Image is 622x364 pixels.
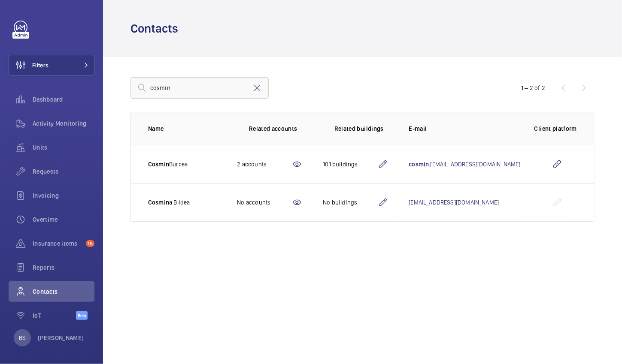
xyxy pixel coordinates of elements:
[33,95,94,104] span: Dashboard
[33,311,76,320] span: IoT
[33,239,82,248] span: Insurance items
[33,263,94,272] span: Reports
[148,160,188,168] p: Burcea
[86,240,94,247] span: 15
[33,167,94,176] span: Requests
[130,21,183,36] h1: Contacts
[33,215,94,224] span: Overtime
[38,334,84,342] p: [PERSON_NAME]
[148,124,223,133] p: Name
[32,61,49,69] span: Filters
[33,287,94,296] span: Contacts
[148,199,169,206] span: Cosmin
[521,84,545,92] div: 1 – 2 of 2
[19,334,26,342] p: BS
[33,119,94,128] span: Activity Monitoring
[534,124,577,133] p: Client platform
[148,161,169,168] span: Cosmin
[237,198,292,207] div: No accounts
[9,55,94,75] button: Filters
[130,77,269,99] input: Search by lastname, firstname, mail or client
[33,143,94,152] span: Units
[334,124,384,133] p: Related buildings
[409,161,429,168] span: cosmin
[76,311,88,320] span: Beta
[148,198,190,207] p: a Blidea
[249,124,297,133] p: Related accounts
[237,160,292,168] div: 2 accounts
[33,191,94,200] span: Invoicing
[409,199,499,206] a: [EMAIL_ADDRESS][DOMAIN_NAME]
[409,161,520,168] a: cosmin.[EMAIL_ADDRESS][DOMAIN_NAME]
[409,124,520,133] p: E-mail
[323,198,378,207] div: No buildings
[323,160,378,168] div: 101 buildings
